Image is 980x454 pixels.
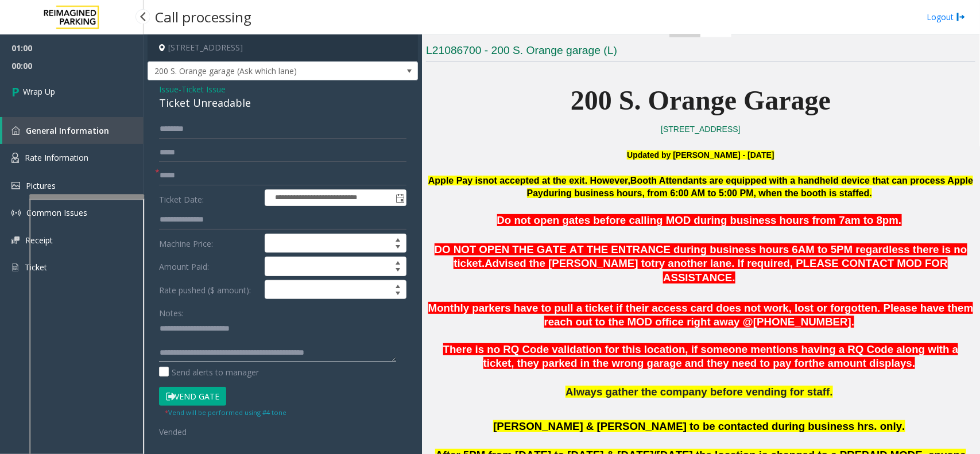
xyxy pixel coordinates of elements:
span: not accepted at the exit [483,176,585,185]
img: 'icon' [11,126,20,135]
h4: [STREET_ADDRESS] [148,34,418,61]
a: [STREET_ADDRESS] [661,125,740,134]
span: Decrease value [390,266,406,275]
label: Notes: [159,303,184,319]
span: General Information [26,125,109,136]
img: logout [956,11,966,23]
span: Ticket [25,262,47,273]
span: Apple Pay is [428,176,483,185]
span: Decrease value [390,290,406,299]
span: . [898,214,901,226]
span: Issue [159,83,179,95]
span: [PERSON_NAME] & [PERSON_NAME] to be contacted during business hrs. only. [493,420,905,432]
span: Ticket Issue [181,83,226,95]
label: Machine Price: [156,234,262,253]
label: Ticket Date: [156,189,262,207]
span: Do not open gates before calling MOD during business hours from 7am to 8pm [497,214,899,226]
span: There is no RQ Code validation for this location, if someone mentions having a RQ Code along with... [443,343,959,370]
span: Vended [159,426,187,437]
img: 'icon' [11,153,19,163]
a: General Information [2,117,144,144]
span: Wrap Up [23,86,55,98]
span: DO NOT OPEN THE GATE AT THE ENTRANCE during business hours 6AM to 5PM regardless there is no ticket. [435,243,967,270]
span: 200 S. Orange garage (Ask which lane) [148,62,363,80]
span: . However, [585,176,630,185]
span: Advised the [PERSON_NAME] to [485,257,651,269]
span: Booth Attendants are equipped with a handheld device that can process Apple Pay [527,176,973,198]
span: - [179,84,226,95]
span: Pictures [26,180,56,191]
img: 'icon' [11,262,19,273]
button: Vend Gate [159,387,226,406]
span: the amount displays. [809,357,916,369]
span: Increase value [390,234,406,243]
small: Vend will be performed using #4 tone [165,408,286,417]
span: Increase value [390,281,406,290]
label: Send alerts to manager [159,366,259,378]
span: Increase value [390,257,406,266]
span: during business hours, from 6:00 AM to 5:00 PM, when the booth is staffed. [543,188,872,198]
span: 200 S. Orange Garage [571,85,831,115]
div: Ticket Unreadable [159,95,406,111]
h3: Call processing [149,3,257,31]
span: Always gather the company before vending for staff. [565,386,832,398]
img: 'icon' [11,208,21,218]
span: Common Issues [26,207,87,218]
span: try another lane. If required, PLEASE CONTACT MOD FOR ASSISTANCE. [652,257,948,284]
label: Amount Paid: [156,257,262,276]
span: Monthly parkers have to pull a ticket if their access card does not work, lost or forgotten. Plea... [428,302,974,328]
b: Updated by [PERSON_NAME] - [DATE] [627,150,774,160]
img: 'icon' [11,182,20,189]
span: Toggle popup [393,190,406,206]
label: Rate pushed ($ amount): [156,280,262,300]
h3: L21086700 - 200 S. Orange garage (L) [426,43,975,62]
img: 'icon' [11,236,20,244]
span: Receipt [25,235,53,246]
span: Rate Information [25,152,88,163]
a: Logout [927,11,966,23]
span: Decrease value [390,243,406,253]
